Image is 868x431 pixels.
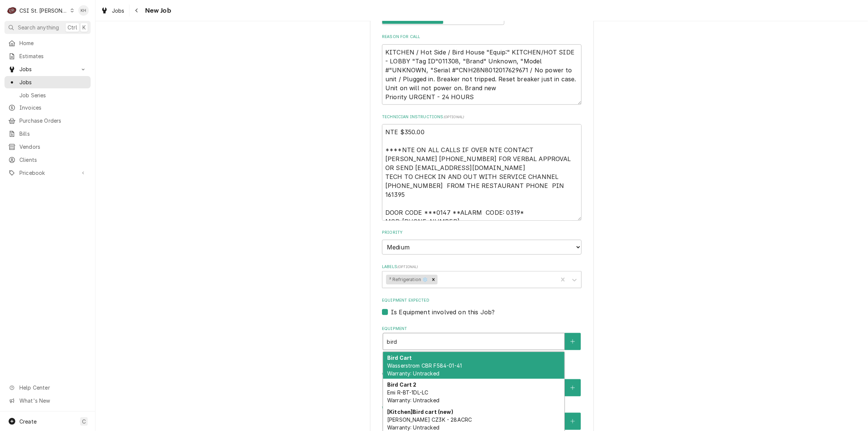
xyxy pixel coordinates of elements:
span: Job Series [19,91,87,99]
label: Priority [382,230,582,236]
label: Equipment [382,326,582,332]
div: Reason For Call [382,34,582,105]
span: Emi R-BT-1DL-LC Warranty: Untracked [387,389,439,403]
div: C [7,5,17,16]
div: Technician Instructions [382,114,582,221]
label: Who called in this service? [382,372,582,378]
a: Job Series [4,89,91,101]
div: CSI St. [PERSON_NAME] [19,7,68,15]
strong: [Kitchen] Bird cart (new) [387,409,453,415]
span: Purchase Orders [19,117,87,125]
a: Estimates [4,50,91,62]
span: Wasserstrom CBR F584-01-41 Warranty: Untracked [387,362,462,377]
div: Who called in this service? [382,372,582,396]
span: Home [19,39,87,47]
span: ( optional ) [397,265,418,269]
span: What's New [19,397,86,405]
span: K [82,23,86,31]
label: Technician Instructions [382,114,582,120]
span: Jobs [112,7,125,15]
div: Who should the tech(s) ask for? [382,405,582,430]
svg: Create New Contact [570,419,575,424]
div: Equipment Expected [382,298,582,317]
a: Go to What's New [4,394,91,407]
div: KH [78,5,89,16]
strong: Bird Cart [387,355,412,361]
span: Vendors [19,143,87,151]
span: C [82,418,86,425]
div: Priority [382,230,582,255]
span: ( optional ) [444,115,464,119]
a: Jobs [4,76,91,88]
button: Create New Equipment [565,333,580,350]
a: Go to Jobs [4,63,91,75]
span: Estimates [19,52,87,60]
span: Bills [19,130,87,138]
span: Invoices [19,104,87,111]
div: Equipment [382,326,582,363]
svg: Create New Equipment [570,339,575,344]
span: Pricebook [19,169,76,177]
a: Jobs [98,4,128,17]
button: Create New Contact [565,413,580,430]
label: Who should the tech(s) ask for? [382,405,582,411]
span: Create [19,418,37,425]
button: Create New Contact [565,379,580,396]
div: Kelsey Hetlage's Avatar [78,5,89,16]
label: Equipment Expected [382,298,582,303]
a: Go to Pricebook [4,167,91,179]
span: [PERSON_NAME] CZ3K - 28ACRC Warranty: Untracked [387,416,472,431]
button: Navigate back [131,4,143,16]
a: Go to Help Center [4,381,91,394]
a: Home [4,37,91,49]
strong: Bird Cart 2 [387,381,417,388]
div: CSI St. Louis's Avatar [7,5,17,16]
div: Labels [382,264,582,288]
div: Remove ² Refrigeration ❄️ [429,275,438,284]
div: ² Refrigeration ❄️ [386,275,430,284]
label: Labels [382,264,582,270]
svg: Create New Contact [570,385,575,390]
span: Help Center [19,384,86,391]
a: Purchase Orders [4,114,91,127]
label: Is Equipment involved on this Job? [391,308,495,317]
span: New Job [143,6,171,16]
textarea: KITCHEN / Hot Side / Bird House "Equip:" KITCHEN/HOT SIDE - LOBBY "Tag ID"011308, "Brand" Unknown... [382,44,582,105]
a: Vendors [4,141,91,153]
button: Search anythingCtrlK [4,21,91,34]
textarea: NTE $350.00 ****NTE ON ALL CALLS IF OVER NTE CONTACT [PERSON_NAME] [PHONE_NUMBER] FOR VERBAL APPR... [382,124,582,220]
span: Clients [19,156,87,164]
label: Reason For Call [382,34,582,40]
a: Invoices [4,101,91,114]
span: Search anything [18,23,59,31]
span: Jobs [19,65,76,73]
span: Jobs [19,78,87,86]
a: Bills [4,128,91,140]
span: Ctrl [68,23,77,31]
a: Clients [4,154,91,166]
